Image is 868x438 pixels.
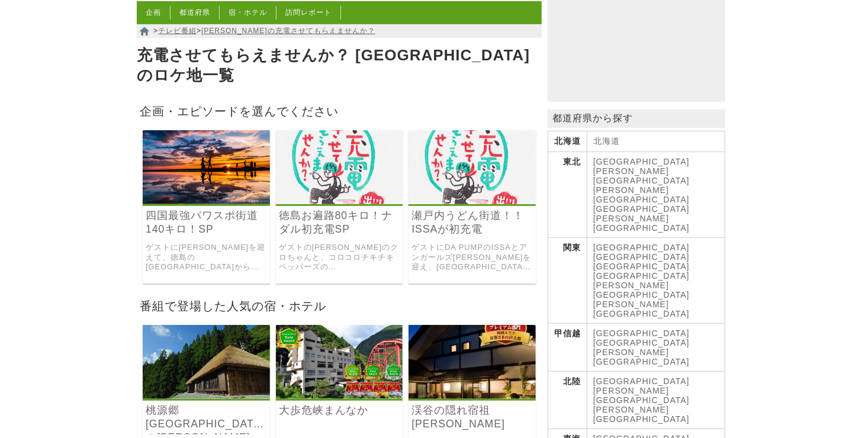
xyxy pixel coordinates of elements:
[593,166,690,185] a: [PERSON_NAME][GEOGRAPHIC_DATA]
[548,324,587,372] th: 甲信越
[276,196,403,206] a: 出川哲朗の充電させてもらえませんか？ 行くぞ！徳島お遍路の旅！第1番札所”霊山寺”からズズーっと10ヵ寺制覇でパワスポ街道80キロ！ですがクロちゃんナダルが大暴走！ヤバいよヤバいよSP
[593,262,690,271] a: [GEOGRAPHIC_DATA]
[548,238,587,324] th: 関東
[412,209,533,236] a: 瀬戸内うどん街道！！ISSAが初充電
[179,8,210,17] a: 都道府県
[229,8,267,17] a: 宿・ホテル
[593,405,690,424] a: [PERSON_NAME][GEOGRAPHIC_DATA]
[593,338,690,347] a: [GEOGRAPHIC_DATA]
[143,196,270,206] a: 出川哲朗の充電させてもらえませんか？ 絶景の秘境''祖谷渓谷''から四国最強パワスポ街道140キロ！こんぴらさん通って瀬戸内海！ですがこじるりうどん食べすぎひゃ～ヤバいよヤバいよSP
[137,43,542,89] h1: 充電させてもらえませんか？ [GEOGRAPHIC_DATA]のロケ地一覧
[137,295,542,316] h2: 番組で登場した人気の宿・ホテル
[279,243,400,272] a: ゲストの[PERSON_NAME]のクロちゃんと、コロコロチキチキペッパーズの[GEOGRAPHIC_DATA]で、[PERSON_NAME]のお遍路をまわった旅。
[137,24,542,38] nav: > >
[146,243,267,272] a: ゲストに[PERSON_NAME]を迎えて、徳島の[GEOGRAPHIC_DATA]から四国のパワースポットを巡り、日本のウユニ塩湖と言われる[GEOGRAPHIC_DATA]の父母ヶ浜を目指す旅。
[593,376,690,386] a: [GEOGRAPHIC_DATA]
[593,204,690,214] a: [GEOGRAPHIC_DATA]
[146,209,267,236] a: 四国最強パワスポ街道140キロ！SP
[548,152,587,238] th: 東北
[593,328,690,338] a: [GEOGRAPHIC_DATA]
[412,404,533,431] a: 渓谷の隠れ宿祖[PERSON_NAME]
[279,209,400,236] a: 徳島お遍路80キロ！ナダル初充電SP
[593,386,690,405] a: [PERSON_NAME][GEOGRAPHIC_DATA]
[593,299,669,309] a: [PERSON_NAME]
[593,271,690,281] a: [GEOGRAPHIC_DATA]
[201,27,375,35] a: [PERSON_NAME]の充電させてもらえませんか？
[285,8,332,17] a: 訪問レポート
[412,243,533,272] a: ゲストにDA PUMPのISSAとアンガールズ[PERSON_NAME]を迎え、[GEOGRAPHIC_DATA]の[GEOGRAPHIC_DATA]から[GEOGRAPHIC_DATA]の[G...
[143,130,270,204] img: 出川哲朗の充電させてもらえませんか？ 絶景の秘境''祖谷渓谷''から四国最強パワスポ街道140キロ！こんぴらさん通って瀬戸内海！ですがこじるりうどん食べすぎひゃ～ヤバいよヤバいよSP
[593,347,690,366] a: [PERSON_NAME][GEOGRAPHIC_DATA]
[548,131,587,152] th: 北海道
[137,101,542,121] h2: 企画・エピソードを選んでください
[593,136,620,146] a: 北海道
[276,325,403,399] img: 大歩危峡まんなか
[593,281,690,299] a: [PERSON_NAME][GEOGRAPHIC_DATA]
[593,309,690,318] a: [GEOGRAPHIC_DATA]
[409,325,536,399] img: 渓谷の隠れ宿祖谷美人
[276,391,403,401] a: 大歩危峡まんなか
[276,130,403,204] img: 出川哲朗の充電させてもらえませんか？ 行くぞ！徳島お遍路の旅！第1番札所”霊山寺”からズズーっと10ヵ寺制覇でパワスポ街道80キロ！ですがクロちゃんナダルが大暴走！ヤバいよヤバいよSP
[158,27,197,35] a: テレビ番組
[593,252,690,262] a: [GEOGRAPHIC_DATA]
[279,404,400,417] a: 大歩危峡まんなか
[146,404,267,431] a: 桃源郷[GEOGRAPHIC_DATA]の[PERSON_NAME]
[409,196,536,206] a: 出川哲朗の充電させてもらえませんか？ 瀬戸内は最高！鳴門の大渦から極上うどん街道130キロ！ゴールは香川の”噂のゴールドタワー”ですがISSAが初登場！張り切りすぎてアンガ田中がタジタジでヤバい...
[143,391,270,401] a: 桃源郷祖谷の山里
[146,8,161,17] a: 企画
[593,214,690,233] a: [PERSON_NAME][GEOGRAPHIC_DATA]
[593,185,690,204] a: [PERSON_NAME][GEOGRAPHIC_DATA]
[593,157,690,166] a: [GEOGRAPHIC_DATA]
[143,325,270,399] img: 桃源郷祖谷の山里
[548,372,587,429] th: 北陸
[409,391,536,401] a: 渓谷の隠れ宿祖谷美人
[409,130,536,204] img: 出川哲朗の充電させてもらえませんか？ 瀬戸内は最高！鳴門の大渦から極上うどん街道130キロ！ゴールは香川の”噂のゴールドタワー”ですがISSAが初登場！張り切りすぎてアンガ田中がタジタジでヤバい...
[548,109,725,128] p: 都道府県から探す
[593,243,690,252] a: [GEOGRAPHIC_DATA]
